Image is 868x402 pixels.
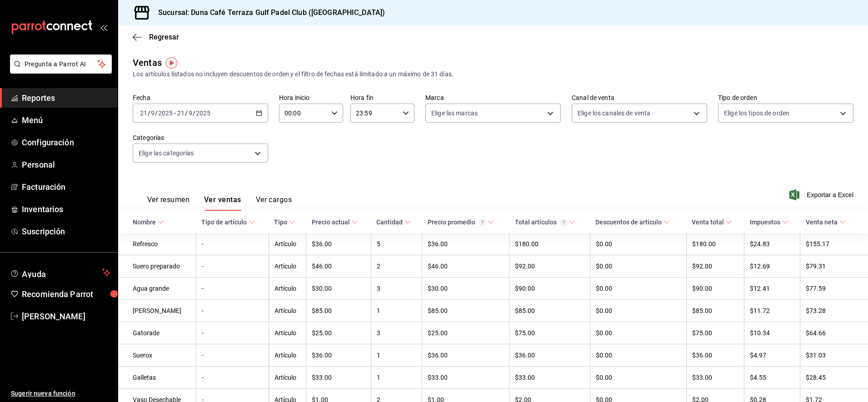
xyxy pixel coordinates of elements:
div: navigation tabs [147,195,292,211]
div: Precio actual [312,218,350,226]
td: Artículo [269,322,306,344]
td: $92.00 [509,255,590,278]
td: Artículo [269,255,306,278]
input: -- [177,109,185,117]
label: Marca [425,94,561,101]
span: Venta total [692,218,732,226]
td: $4.55 [744,367,800,389]
div: Venta neta [806,218,838,226]
td: $33.00 [306,367,371,389]
td: $24.83 [744,233,800,255]
div: Precio promedio [428,218,486,226]
input: -- [140,109,148,117]
div: Cantidad [376,218,403,226]
span: Reportes [22,92,110,104]
td: 1 [371,344,422,367]
button: open_drawer_menu [100,24,107,31]
img: Tooltip marker [166,57,177,69]
td: Artículo [269,367,306,389]
td: $25.00 [422,322,509,344]
span: Tipo de artículo [201,218,255,226]
td: $0.00 [590,278,686,300]
td: $30.00 [306,278,371,300]
td: 5 [371,233,422,255]
td: $0.00 [590,344,686,367]
td: Suero preparado [118,255,196,278]
td: 1 [371,300,422,322]
span: Configuración [22,136,110,149]
div: Los artículos listados no incluyen descuentos de orden y el filtro de fechas está limitado a un m... [133,69,853,79]
span: Nombre [133,218,164,226]
td: $0.00 [590,367,686,389]
div: Ventas [133,56,162,69]
div: Impuestos [750,218,780,226]
td: $33.00 [686,367,744,389]
div: Tipo [274,218,287,226]
span: Sugerir nueva función [11,389,110,398]
td: $36.00 [422,344,509,367]
td: $85.00 [509,300,590,322]
button: Ver ventas [204,195,241,211]
td: $36.00 [306,233,371,255]
td: - [196,344,269,367]
span: Precio promedio [428,218,494,226]
td: $75.00 [686,322,744,344]
span: / [155,109,158,117]
span: Ayuda [22,267,99,278]
span: Personal [22,159,110,171]
label: Hora fin [350,94,414,101]
span: Tipo [274,218,295,226]
input: ---- [195,109,211,117]
td: $75.00 [509,322,590,344]
td: - [196,278,269,300]
td: $4.97 [744,344,800,367]
h3: Sucursal: Duna Café Terraza Gulf Padel Club ([GEOGRAPHIC_DATA]) [151,7,385,18]
td: Galletas [118,367,196,389]
span: Total artículos [515,218,575,226]
span: Recomienda Parrot [22,288,110,300]
td: $180.00 [686,233,744,255]
td: $90.00 [509,278,590,300]
td: $180.00 [509,233,590,255]
button: Ver cargos [256,195,292,211]
div: Tipo de artículo [201,218,247,226]
td: $0.00 [590,255,686,278]
td: 1 [371,367,422,389]
label: Canal de venta [572,94,707,101]
td: - [196,255,269,278]
td: $36.00 [422,233,509,255]
td: $31.03 [800,344,868,367]
td: $79.31 [800,255,868,278]
td: $11.72 [744,300,800,322]
td: $0.00 [590,322,686,344]
td: $36.00 [509,344,590,367]
input: ---- [158,109,173,117]
label: Categorías [133,134,268,141]
svg: El total artículos considera cambios de precios en los artículos así como costos adicionales por ... [560,219,567,226]
td: $73.28 [800,300,868,322]
td: $36.00 [306,344,371,367]
td: $64.66 [800,322,868,344]
button: Exportar a Excel [791,189,853,200]
button: Regresar [133,33,179,41]
div: Total artículos [515,218,567,226]
td: $30.00 [422,278,509,300]
td: $0.00 [590,300,686,322]
td: $25.00 [306,322,371,344]
td: Artículo [269,233,306,255]
svg: Precio promedio = Total artículos / cantidad [479,219,486,226]
td: Suerox [118,344,196,367]
div: Descuentos de artículo [595,218,662,226]
span: / [185,109,188,117]
span: Cantidad [376,218,411,226]
label: Tipo de orden [718,94,853,101]
td: $85.00 [422,300,509,322]
span: Regresar [149,33,179,41]
label: Fecha [133,94,268,101]
input: -- [188,109,193,117]
td: $10.34 [744,322,800,344]
td: 2 [371,255,422,278]
span: Pregunta a Parrot AI [25,60,98,69]
td: Gatorade [118,322,196,344]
